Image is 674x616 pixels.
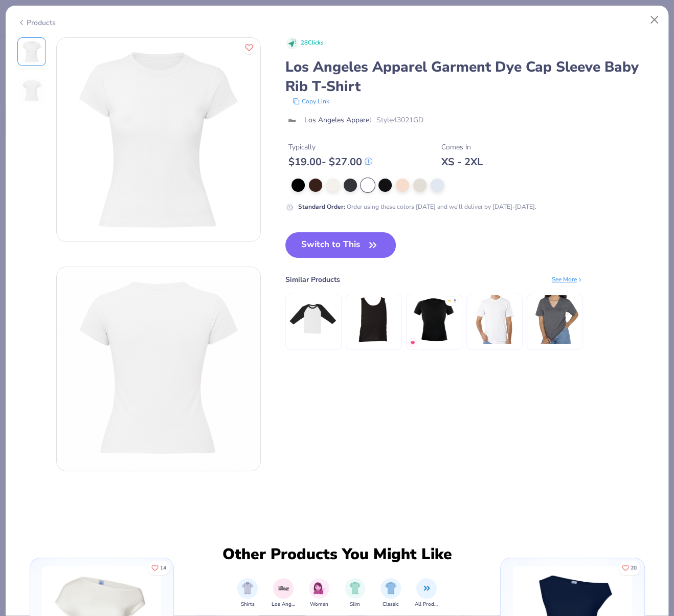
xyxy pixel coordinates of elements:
[289,96,332,106] button: copy to clipboard
[415,578,438,608] div: filter for All Products
[278,582,289,594] img: Los Angeles Apparel Image
[288,142,372,152] div: Typically
[285,57,657,96] div: Los Angeles Apparel Garment Dye Cap Sleeve Baby Rib T-Shirt
[415,601,438,608] span: All Products
[57,38,260,241] img: Front
[242,41,256,54] button: Like
[441,142,483,152] div: Comes In
[385,582,397,594] img: Classic Image
[454,298,456,305] div: 5
[530,295,579,344] img: Los Angeles Apparel S/S Fine Jersey V-Neck 4.3 Oz
[289,295,338,344] img: Los Angeles Apparel Youth 3/4 Slv Ply Ctn Raglan
[470,295,519,344] img: Los Angeles Apparel S/S Fine Jersey Crew Tall Tee
[349,295,398,344] img: Los Angeles Apparel Toddler Fine Jersey Tank
[148,561,170,575] button: Like
[309,578,329,608] button: filter button
[645,10,664,30] button: Close
[349,582,361,594] img: Slim Image
[237,578,258,608] div: filter for Shirts
[631,565,637,570] span: 20
[309,578,329,608] div: filter for Women
[19,78,44,103] img: Back
[441,156,483,168] div: XS - 2XL
[345,578,365,608] div: filter for Slim
[383,601,399,608] span: Classic
[285,274,340,285] div: Similar Products
[345,578,365,608] button: filter button
[447,298,452,302] div: ★
[216,545,458,564] div: Other Products You Might Like
[552,275,583,284] div: See More
[241,601,255,608] span: Shirts
[285,232,396,258] button: Switch to This
[310,601,328,608] span: Women
[313,582,325,594] img: Women Image
[350,601,360,608] span: Slim
[298,203,345,211] strong: Standard Order :
[380,578,401,608] div: filter for Classic
[298,202,536,211] div: Order using these colors [DATE] and we'll deliver by [DATE]-[DATE].
[272,578,295,608] div: filter for Los Angeles Apparel
[237,578,258,608] button: filter button
[618,561,640,575] button: Like
[17,17,56,28] div: Products
[304,115,371,125] span: Los Angeles Apparel
[380,578,401,608] button: filter button
[272,578,295,608] button: filter button
[410,340,416,346] img: MostFav.gif
[421,582,433,594] img: All Products Image
[272,601,295,608] span: Los Angeles Apparel
[160,565,166,570] span: 14
[242,582,254,594] img: Shirts Image
[301,39,323,48] span: 28 Clicks
[415,578,438,608] button: filter button
[376,115,423,125] span: Style 43021GD
[19,39,44,64] img: Front
[57,267,260,471] img: Back
[410,295,458,344] img: Los Angeles Apparel Vintage Baby Rib Tee
[285,116,299,124] img: brand logo
[288,156,372,168] div: $ 19.00 - $ 27.00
